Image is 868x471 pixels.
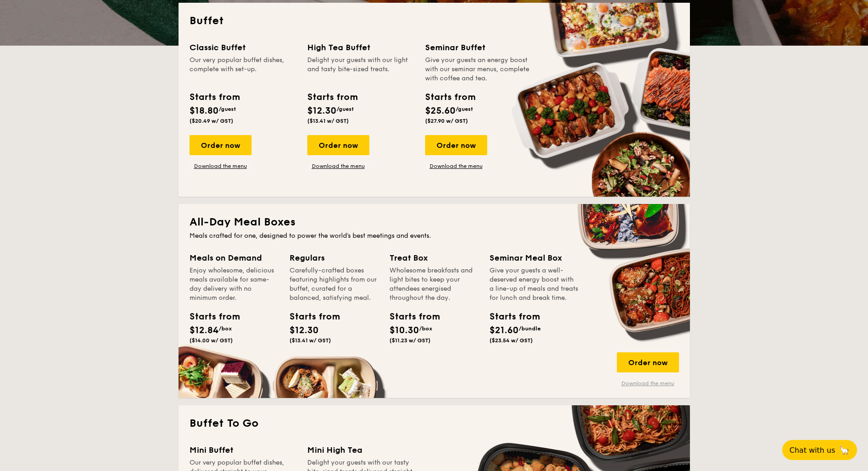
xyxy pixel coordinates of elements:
[189,325,219,336] span: $12.84
[519,325,541,332] span: /bundle
[389,325,419,336] span: $10.30
[425,135,487,155] div: Order now
[289,337,331,344] span: ($13.41 w/ GST)
[189,416,679,431] h2: Buffet To Go
[337,106,354,112] span: /guest
[219,106,236,112] span: /guest
[189,56,296,83] div: Our very popular buffet dishes, complete with set-up.
[307,118,349,124] span: ($13.41 w/ GST)
[189,90,239,104] div: Starts from
[189,310,231,324] div: Starts from
[189,231,679,241] div: Meals crafted for one, designed to power the world's best meetings and events.
[189,135,252,155] div: Order now
[489,310,531,324] div: Starts from
[189,215,679,230] h2: All-Day Meal Boxes
[617,352,679,372] div: Order now
[389,310,431,324] div: Starts from
[189,251,279,264] div: Meals on Demand
[219,325,232,332] span: /box
[307,56,414,83] div: Delight your guests with our light and tasty bite-sized treats.
[189,41,296,54] div: Classic Buffet
[425,56,532,83] div: Give your guests an energy boost with our seminar menus, complete with coffee and tea.
[389,251,479,264] div: Treat Box
[839,445,850,455] span: 🦙
[782,440,857,460] button: Chat with us🦙
[419,325,432,332] span: /box
[489,325,519,336] span: $21.60
[307,90,357,104] div: Starts from
[189,14,679,28] h2: Buffet
[289,325,319,336] span: $12.30
[489,266,579,303] div: Give your guests a well-deserved energy boost with a line-up of meals and treats for lunch and br...
[307,105,337,116] span: $12.30
[456,106,473,112] span: /guest
[425,90,475,104] div: Starts from
[789,446,835,455] span: Chat with us
[389,337,431,344] span: ($11.23 w/ GST)
[289,266,379,303] div: Carefully-crafted boxes featuring highlights from our buffet, curated for a balanced, satisfying ...
[189,162,252,170] a: Download the menu
[617,380,679,387] a: Download the menu
[425,118,468,124] span: ($27.90 w/ GST)
[307,444,414,456] div: Mini High Tea
[489,251,579,264] div: Seminar Meal Box
[189,105,219,116] span: $18.80
[289,251,379,264] div: Regulars
[425,105,456,116] span: $25.60
[307,135,369,155] div: Order now
[307,162,369,170] a: Download the menu
[389,266,479,303] div: Wholesome breakfasts and light bites to keep your attendees energised throughout the day.
[489,337,533,344] span: ($23.54 w/ GST)
[307,41,414,54] div: High Tea Buffet
[189,337,233,344] span: ($14.00 w/ GST)
[189,118,233,124] span: ($20.49 w/ GST)
[425,162,487,170] a: Download the menu
[289,310,331,324] div: Starts from
[189,266,279,303] div: Enjoy wholesome, delicious meals available for same-day delivery with no minimum order.
[189,444,296,456] div: Mini Buffet
[425,41,532,54] div: Seminar Buffet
